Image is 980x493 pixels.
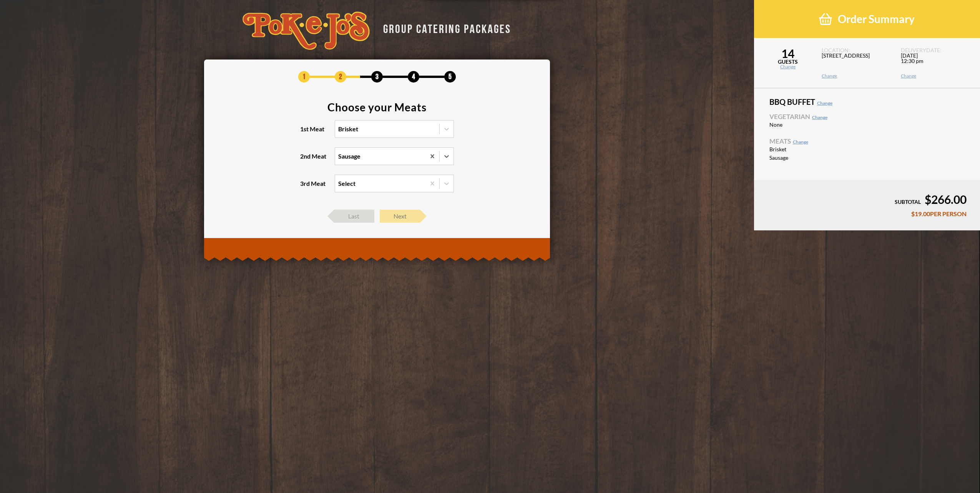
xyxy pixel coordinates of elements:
span: [DATE] 12:30 pm [901,53,970,74]
span: 5 [444,71,456,83]
span: Sausage [769,155,837,160]
span: Order Summary [838,12,915,26]
a: Change [812,114,827,120]
span: BBQ Buffet [769,98,965,106]
span: LOCATION: [822,48,891,53]
img: shopping-basket-3cad201a.png [819,12,832,26]
a: Change [754,65,822,69]
span: GUESTS [754,59,822,65]
span: [STREET_ADDRESS] [822,53,891,74]
a: Change [793,139,808,145]
a: Change [822,74,891,78]
span: 1 [298,71,310,83]
div: Choose your Meats [327,102,427,112]
span: Meats [769,138,965,144]
span: SUBTOTAL [895,199,921,205]
span: 3 [371,71,383,83]
div: $19.00 PER PERSON [767,211,967,217]
span: Brisket [769,147,837,152]
span: 2 [335,71,346,83]
div: Brisket [338,126,358,132]
a: Change [901,74,970,78]
span: Vegetarian [769,113,965,120]
img: logo-34603ddf.svg [243,12,370,50]
label: 1st Meat [300,120,454,138]
li: None [769,122,965,128]
div: Select [338,180,355,187]
span: 4 [408,71,419,83]
div: Sausage [338,153,360,159]
span: 14 [754,48,822,59]
label: 3rd Meat [300,175,454,192]
a: Change [817,100,832,106]
span: Next [380,210,420,223]
label: 2nd Meat [300,147,454,165]
div: GROUP CATERING PACKAGES [377,20,511,35]
div: $266.00 [767,194,967,205]
span: DELIVERY DATE: [901,48,970,53]
span: Last [334,210,374,223]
